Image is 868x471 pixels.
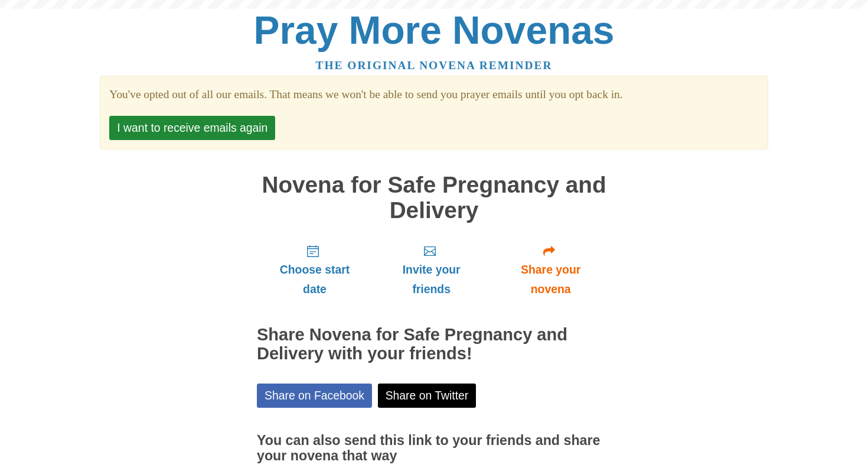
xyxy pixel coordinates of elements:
[316,59,553,72] a: The original novena reminder
[257,326,611,363] h2: Share Novena for Safe Pregnancy and Delivery with your friends!
[502,260,599,299] span: Share your novena
[490,235,611,305] a: Share your novena
[254,8,615,52] a: Pray More Novenas
[109,116,275,140] button: I want to receive emails again
[257,384,372,408] a: Share on Facebook
[269,260,361,299] span: Choose start date
[109,85,758,105] section: You've opted out of all our emails. That means we won't be able to send you prayer emails until y...
[257,173,611,223] h1: Novena for Safe Pregnancy and Delivery
[384,260,478,299] span: Invite your friends
[378,384,477,408] a: Share on Twitter
[257,433,611,463] h3: You can also send this link to your friends and share your novena that way
[373,235,490,305] a: Invite your friends
[257,235,373,305] a: Choose start date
